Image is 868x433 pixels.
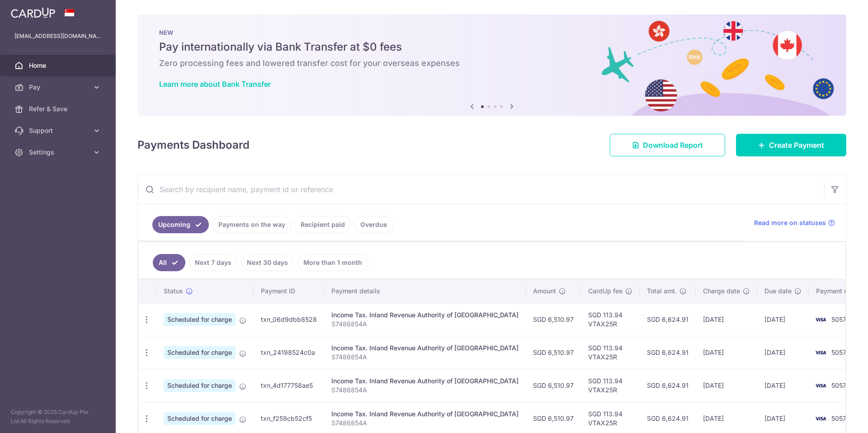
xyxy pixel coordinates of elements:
span: 5057 [831,414,846,422]
a: All [153,254,185,271]
span: Download Report [643,140,703,151]
span: Scheduled for charge [164,346,236,359]
span: Status [164,287,183,296]
td: SGD 6,624.91 [640,336,696,369]
p: [EMAIL_ADDRESS][DOMAIN_NAME] [14,32,101,41]
div: Income Tax. Inland Revenue Authority of [GEOGRAPHIC_DATA] [331,409,519,419]
p: S7486854A [331,320,519,329]
td: txn_24198524c0a [254,336,324,369]
span: Home [29,61,89,70]
span: Scheduled for charge [164,412,236,425]
span: Support [29,126,89,135]
span: Create Payment [769,140,824,151]
p: S7486854A [331,386,519,395]
span: Refer & Save [29,104,89,113]
a: Next 30 days [241,254,294,271]
img: Bank Card [811,347,830,358]
td: SGD 6,510.97 [526,303,581,336]
td: txn_06d9dbb8528 [254,303,324,336]
a: Payments on the way [212,216,291,233]
td: SGD 113.94 VTAX25R [581,336,640,369]
a: Create Payment [736,134,846,156]
div: Income Tax. Inland Revenue Authority of [GEOGRAPHIC_DATA] [331,344,519,353]
input: Search by recipient name, payment id or reference [138,175,824,204]
a: Overdue [354,216,393,233]
img: Bank Card [811,380,830,391]
td: SGD 6,510.97 [526,336,581,369]
span: Read more on statuses [754,218,826,227]
div: Income Tax. Inland Revenue Authority of [GEOGRAPHIC_DATA] [331,377,519,386]
td: [DATE] [696,369,757,402]
h4: Payments Dashboard [137,137,250,153]
span: Pay [29,83,89,92]
p: S7486854A [331,419,519,428]
img: CardUp [11,7,55,18]
td: [DATE] [696,336,757,369]
span: Due date [764,287,792,296]
span: CardUp fee [588,287,623,296]
span: Total amt. [647,287,677,296]
td: SGD 6,510.97 [526,369,581,402]
th: Payment details [324,279,526,303]
span: 5057 [831,348,846,356]
a: Recipient paid [295,216,351,233]
img: Bank Card [811,314,830,325]
td: txn_4d177758ae5 [254,369,324,402]
td: SGD 113.94 VTAX25R [581,303,640,336]
p: S7486854A [331,353,519,362]
h6: Zero processing fees and lowered transfer cost for your overseas expenses [159,58,825,69]
span: Settings [29,148,89,157]
span: 5057 [831,381,846,389]
td: [DATE] [757,303,809,336]
span: Scheduled for charge [164,313,236,326]
h5: Pay internationally via Bank Transfer at $0 fees [159,40,825,54]
td: [DATE] [757,336,809,369]
td: SGD 113.94 VTAX25R [581,369,640,402]
img: Bank transfer banner [137,14,846,116]
div: Income Tax. Inland Revenue Authority of [GEOGRAPHIC_DATA] [331,311,519,320]
a: Download Report [610,134,725,156]
span: 5057 [831,315,846,323]
th: Payment ID [254,279,324,303]
td: SGD 6,624.91 [640,303,696,336]
td: [DATE] [757,369,809,402]
td: [DATE] [696,303,757,336]
a: Read more on statuses [754,218,835,227]
td: SGD 6,624.91 [640,369,696,402]
a: Next 7 days [189,254,237,271]
a: Learn more about Bank Transfer [159,80,271,89]
p: NEW [159,29,825,36]
span: Scheduled for charge [164,379,236,392]
img: Bank Card [811,413,830,424]
span: Amount [533,287,556,296]
a: More than 1 month [297,254,368,271]
span: Charge date [703,287,740,296]
a: Upcoming [152,216,209,233]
